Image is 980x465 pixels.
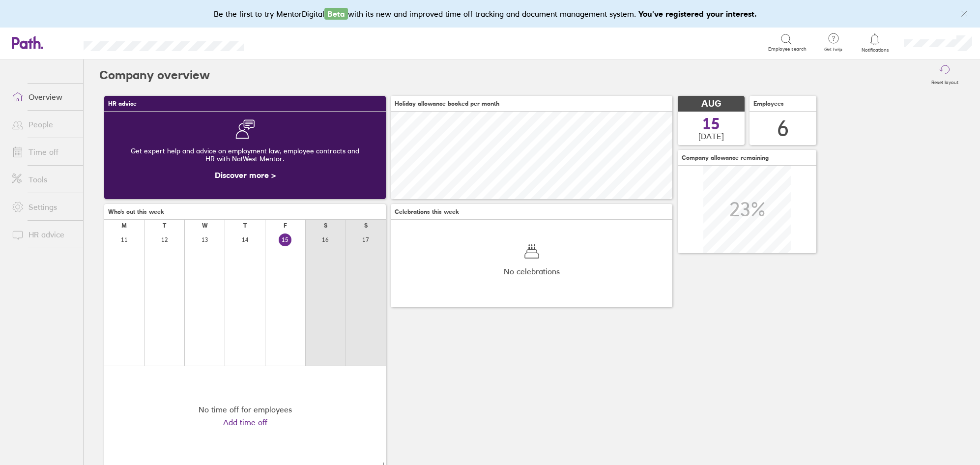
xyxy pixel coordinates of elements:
a: HR advice [4,225,83,244]
div: W [202,222,208,229]
div: Search [270,38,295,47]
div: T [163,222,166,229]
button: Reset layout [925,59,964,91]
span: Company allowance remaining [682,154,769,161]
a: Overview [4,87,83,107]
span: 15 [702,116,720,132]
div: Get expert help and advice on employment law, employee contracts and HR with NatWest Mentor. [112,139,378,171]
b: You've registered your interest. [638,9,757,19]
span: Notifications [859,47,891,53]
span: HR advice [108,100,137,107]
a: People [4,115,83,134]
span: Celebrations this week [395,208,459,215]
a: Discover more > [215,170,276,180]
div: 6 [777,116,789,141]
a: Tools [4,170,83,189]
span: [DATE] [698,132,724,141]
div: S [364,222,368,229]
a: Time off [4,142,83,162]
span: Who's out this week [108,208,164,215]
h2: Company overview [99,59,210,91]
div: M [121,222,127,229]
span: No celebrations [504,267,560,276]
span: Holiday allowance booked per month [395,100,499,107]
span: AUG [701,99,721,109]
a: Settings [4,197,83,217]
div: S [324,222,327,229]
label: Reset layout [925,77,964,86]
span: Employee search [768,46,807,52]
div: F [284,222,287,229]
span: Employees [753,100,784,107]
span: Get help [817,47,849,53]
span: Beta [324,8,348,20]
a: Notifications [859,32,891,53]
div: Be the first to try MentorDigital with its new and improved time off tracking and document manage... [214,8,767,20]
div: T [243,222,247,229]
a: Add time off [223,418,267,427]
div: No time off for employees [199,405,292,414]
